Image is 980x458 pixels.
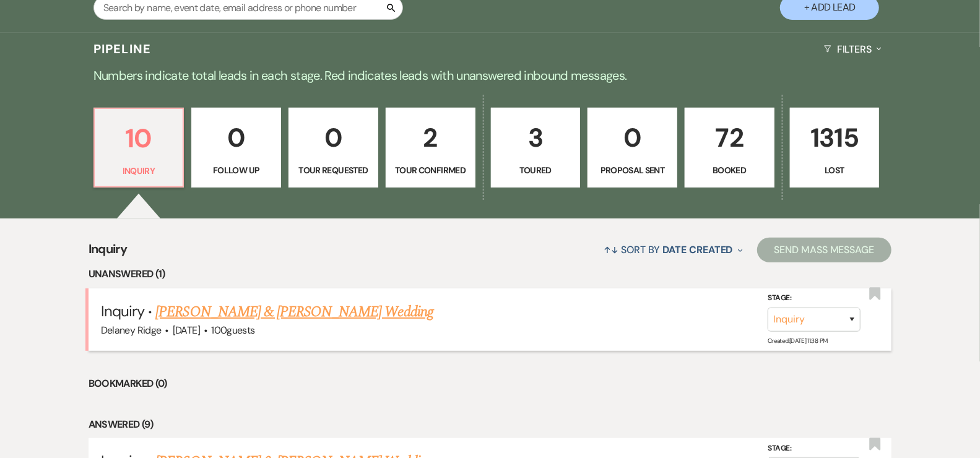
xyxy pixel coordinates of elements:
[191,108,281,188] a: 0Follow Up
[685,108,774,188] a: 72Booked
[491,108,581,188] a: 3Toured
[790,108,880,188] a: 1315Lost
[768,337,827,345] span: Created: [DATE] 11:38 PM
[93,108,184,188] a: 10Inquiry
[757,238,892,262] button: Send Mass Message
[89,266,892,282] li: Unanswered (1)
[798,163,872,177] p: Lost
[93,40,152,58] h3: Pipeline
[768,292,861,305] label: Stage:
[101,324,162,337] span: Delaney Ridge
[499,163,573,177] p: Toured
[102,164,176,178] p: Inquiry
[297,117,370,158] p: 0
[604,243,618,256] span: ↑↓
[199,117,273,158] p: 0
[599,233,747,266] button: Sort By Date Created
[394,163,467,177] p: Tour Confirmed
[199,163,273,177] p: Follow Up
[819,33,887,66] button: Filters
[663,243,733,256] span: Date Created
[173,324,200,337] span: [DATE]
[102,118,176,159] p: 10
[596,117,669,158] p: 0
[89,240,128,266] span: Inquiry
[588,108,677,188] a: 0Proposal Sent
[394,117,467,158] p: 2
[89,417,892,433] li: Answered (9)
[211,324,254,337] span: 100 guests
[693,163,766,177] p: Booked
[499,117,573,158] p: 3
[101,301,144,321] span: Inquiry
[768,442,861,456] label: Stage:
[386,108,475,188] a: 2Tour Confirmed
[798,117,872,158] p: 1315
[693,117,766,158] p: 72
[288,108,378,188] a: 0Tour Requested
[45,66,936,85] p: Numbers indicate total leads in each stage. Red indicates leads with unanswered inbound messages.
[297,163,370,177] p: Tour Requested
[596,163,669,177] p: Proposal Sent
[89,376,892,392] li: Bookmarked (0)
[155,301,433,323] a: [PERSON_NAME] & [PERSON_NAME] Wedding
